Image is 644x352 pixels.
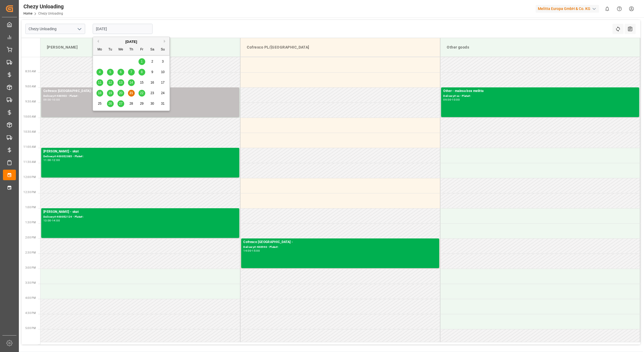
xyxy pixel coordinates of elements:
span: 1 [141,60,143,63]
span: 1:30 PM [25,221,36,224]
div: Choose Wednesday, August 13th, 2025 [117,79,124,86]
span: 16 [150,81,154,84]
span: 12:00 PM [23,176,36,179]
div: - [51,159,52,161]
span: 27 [119,102,122,105]
div: Delivery#:400052085 - Plate#: [43,154,237,159]
span: 21 [129,91,133,95]
div: Choose Saturday, August 2nd, 2025 [149,58,156,65]
span: 9 [151,70,153,74]
span: 5:00 PM [25,327,36,330]
span: 31 [161,102,164,105]
div: Delivery#:400052124 - Plate#: [43,215,237,219]
div: Choose Friday, August 8th, 2025 [139,69,145,76]
span: 6 [120,70,122,74]
div: Cofresco [GEOGRAPHIC_DATA] - ID Logistics [43,88,237,94]
span: 19 [108,91,112,95]
div: Sa [149,46,156,53]
div: 09:00 [443,98,451,101]
span: 28 [129,102,133,105]
span: 30 [150,102,154,105]
span: 10:30 AM [23,130,36,133]
div: Choose Thursday, August 28th, 2025 [128,100,135,107]
div: Melitta Europa GmbH & Co. KG [536,5,599,13]
div: Choose Sunday, August 3rd, 2025 [160,58,166,65]
span: 25 [98,102,101,105]
input: Type to search/select [25,24,85,34]
span: 9:30 AM [25,100,36,103]
span: 4 [99,70,101,74]
div: Choose Tuesday, August 12th, 2025 [107,79,114,86]
div: Choose Friday, August 22nd, 2025 [139,90,145,97]
div: Choose Wednesday, August 20th, 2025 [117,90,124,97]
div: 10:00 [452,98,460,101]
div: Other goods [445,42,636,52]
div: Choose Saturday, August 9th, 2025 [149,69,156,76]
div: Choose Sunday, August 10th, 2025 [160,69,166,76]
div: Choose Friday, August 1st, 2025 [139,58,145,65]
div: Choose Monday, August 4th, 2025 [96,69,103,76]
span: 3 [162,60,164,63]
span: 8:30 AM [25,70,36,73]
div: 11:00 [43,159,51,161]
span: 2:30 PM [25,251,36,254]
span: 5 [109,70,111,74]
div: Choose Tuesday, August 5th, 2025 [107,69,114,76]
div: Choose Monday, August 25th, 2025 [96,100,103,107]
div: Choose Friday, August 29th, 2025 [139,100,145,107]
div: Fr [139,46,145,53]
div: - [251,250,252,252]
span: 10:00 AM [23,115,36,118]
div: Choose Thursday, August 14th, 2025 [128,79,135,86]
div: Delivery#:488903 - Plate#: [43,94,237,98]
span: 15 [140,81,143,84]
div: Choose Saturday, August 16th, 2025 [149,79,156,86]
span: 29 [140,102,143,105]
span: 18 [98,91,101,95]
div: 13:00 [43,219,51,222]
span: 4:00 PM [25,296,36,299]
div: 14:00 [52,219,60,222]
span: 12 [108,81,112,84]
input: DD.MM.YYYY [93,24,153,34]
span: 1:00 PM [25,206,36,209]
div: 15:00 [252,250,260,252]
span: 12:30 PM [23,191,36,194]
span: 23 [150,91,154,95]
span: 14 [129,81,133,84]
span: 22 [140,91,143,95]
span: 11 [98,81,101,84]
div: [PERSON_NAME] [45,42,236,52]
button: Previous Month [96,40,99,43]
div: 14:00 [243,250,251,252]
div: [PERSON_NAME] - skat [43,209,237,215]
div: Choose Friday, August 15th, 2025 [139,79,145,86]
div: Choose Monday, August 11th, 2025 [96,79,103,86]
span: 3:00 PM [25,266,36,269]
div: Choose Tuesday, August 26th, 2025 [107,100,114,107]
div: Other - mainsa box melitta [443,88,637,94]
div: Choose Sunday, August 24th, 2025 [160,90,166,97]
div: Choose Wednesday, August 6th, 2025 [117,69,124,76]
div: 12:00 [52,159,60,161]
span: 4:30 PM [25,312,36,315]
div: Tu [107,46,114,53]
span: 2:00 PM [25,236,36,239]
span: 24 [161,91,164,95]
div: [PERSON_NAME] - skat [43,149,237,154]
div: - [451,98,452,101]
div: month 2025-08 [95,56,168,109]
div: [DATE] [93,39,169,45]
div: Choose Tuesday, August 19th, 2025 [107,90,114,97]
span: 9:00 AM [25,85,36,88]
div: Th [128,46,135,53]
div: We [117,46,124,53]
button: Melitta Europa GmbH & Co. KG [536,4,601,14]
span: 3:30 PM [25,281,36,284]
div: Choose Sunday, August 31st, 2025 [160,100,166,107]
div: Mo [96,46,103,53]
div: Choose Thursday, August 21st, 2025 [128,90,135,97]
span: 11:00 AM [23,145,36,148]
div: Choose Saturday, August 30th, 2025 [149,100,156,107]
a: Home [23,12,32,15]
